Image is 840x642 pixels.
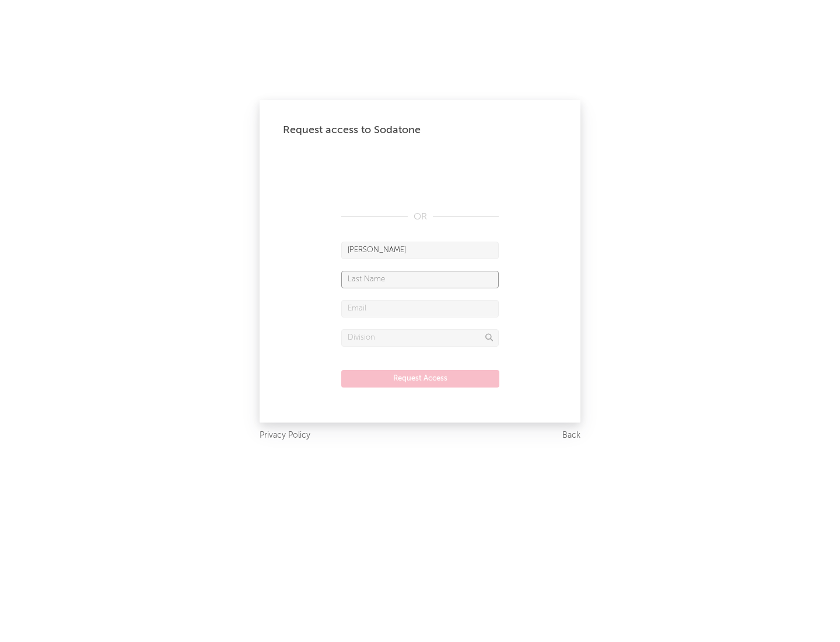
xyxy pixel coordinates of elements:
input: Email [341,300,499,317]
input: Division [341,329,499,347]
div: Request access to Sodatone [283,123,557,137]
input: Last Name [341,271,499,288]
div: OR [341,210,499,224]
input: First Name [341,242,499,259]
a: Back [562,428,580,443]
a: Privacy Policy [260,428,310,443]
button: Request Access [341,370,499,388]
